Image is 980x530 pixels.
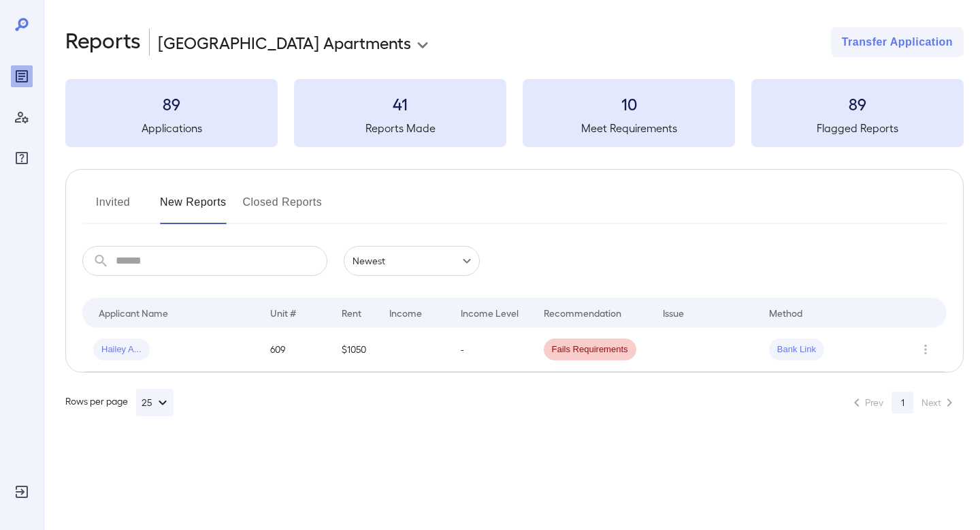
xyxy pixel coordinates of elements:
span: Fails Requirements [544,343,636,356]
div: Unit # [270,305,296,321]
h5: Flagged Reports [751,120,964,136]
nav: pagination navigation [843,392,964,414]
div: Log Out [11,481,33,503]
div: Income [389,305,422,321]
div: Manage Users [11,106,33,128]
div: Income Level [461,305,519,321]
div: FAQ [11,147,33,169]
h3: 89 [65,93,278,114]
button: Row Actions [915,339,936,360]
span: Hailey A... [93,343,150,356]
div: Issue [663,305,685,321]
div: Rent [342,305,363,321]
button: Transfer Application [831,27,964,57]
div: Applicant Name [99,305,168,321]
span: Bank Link [769,343,824,356]
h5: Reports Made [294,120,506,136]
h2: Reports [65,27,141,57]
div: Recommendation [544,305,621,321]
h5: Applications [65,120,278,136]
button: page 1 [892,392,913,414]
td: 609 [259,328,330,372]
button: Closed Reports [243,191,323,224]
summary: 89Applications41Reports Made10Meet Requirements89Flagged Reports [65,79,964,147]
div: Rows per page [65,389,174,416]
div: Newest [344,246,480,276]
h3: 41 [294,93,506,114]
div: Method [769,305,802,321]
td: - [450,328,533,372]
button: New Reports [160,191,227,224]
button: 25 [136,389,174,416]
h3: 89 [751,93,964,114]
h5: Meet Requirements [523,120,735,136]
button: Invited [82,191,144,224]
div: Reports [11,65,33,87]
td: $1050 [331,328,379,372]
p: [GEOGRAPHIC_DATA] Apartments [158,31,411,53]
h3: 10 [523,93,735,114]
